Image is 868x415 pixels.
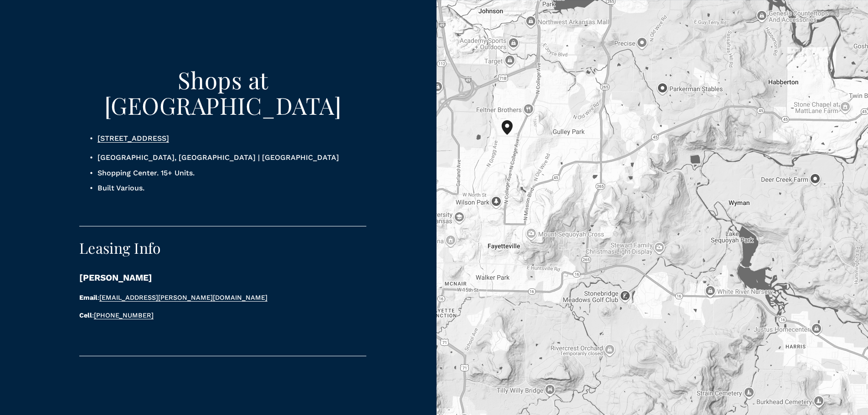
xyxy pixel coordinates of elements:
[79,67,367,118] h2: Shops at [GEOGRAPHIC_DATA]
[94,312,154,319] a: [PHONE_NUMBER]
[98,134,169,143] a: [STREET_ADDRESS]
[79,272,152,283] strong: [PERSON_NAME]
[99,294,267,301] a: [EMAIL_ADDRESS][PERSON_NAME][DOMAIN_NAME]
[98,167,367,179] p: Shopping Center. 15+ Units.
[98,152,367,164] p: [GEOGRAPHIC_DATA], [GEOGRAPHIC_DATA] | [GEOGRAPHIC_DATA]
[79,310,334,321] p: :
[79,294,98,301] strong: Email
[98,182,367,194] p: Built Various.
[79,292,334,303] p: :
[502,120,524,149] div: Shops at Township 60 East Township Street Fayetteville, AR, 72703, United States
[79,240,334,256] h3: Leasing Info
[79,312,92,319] strong: Cell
